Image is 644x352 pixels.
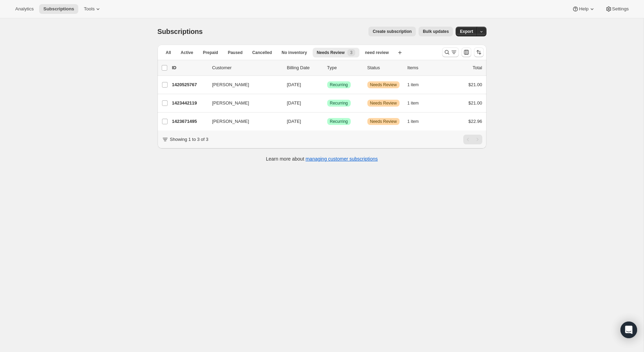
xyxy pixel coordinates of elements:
button: Help [568,4,599,14]
span: need review [365,50,389,55]
span: $21.00 [468,100,482,106]
div: 1420525767[PERSON_NAME][DATE]SuccessRecurringWarningNeeds Review1 item$21.00 [172,80,482,90]
span: [PERSON_NAME] [212,118,249,125]
button: Create subscription [368,27,416,36]
span: $21.00 [468,82,482,87]
p: Showing 1 to 3 of 3 [170,136,208,143]
span: 1 item [408,100,419,106]
span: No inventory [281,50,307,55]
span: Bulk updates [423,29,449,34]
button: Settings [601,4,633,14]
div: 1423442119[PERSON_NAME][DATE]SuccessRecurringWarningNeeds Review1 item$21.00 [172,98,482,108]
span: $22.96 [468,119,482,124]
span: Subscriptions [43,6,74,12]
p: Billing Date [287,64,322,71]
p: Total [473,64,482,71]
span: [DATE] [287,100,301,106]
span: Recurring [330,100,348,106]
span: [PERSON_NAME] [212,100,249,107]
nav: Pagination [463,135,482,144]
span: [DATE] [287,82,301,87]
span: Needs Review [370,119,397,124]
span: 1 item [408,82,419,88]
button: Export [456,27,477,36]
button: 1 item [408,80,427,90]
button: [PERSON_NAME] [208,116,277,127]
button: Customize table column order and visibility [462,47,471,57]
span: Needs Review [370,82,397,88]
span: Tools [84,6,95,12]
p: Learn more about [266,155,378,162]
span: Help [579,6,588,12]
button: Sort the results [474,47,484,57]
a: managing customer subscriptions [305,156,378,162]
span: 3 [350,50,352,55]
button: [PERSON_NAME] [208,79,277,90]
button: [PERSON_NAME] [208,98,277,109]
span: Analytics [15,6,34,12]
span: Settings [612,6,629,12]
p: 1420525767 [172,81,207,88]
span: Prepaid [203,50,218,55]
div: Open Intercom Messenger [620,322,637,338]
button: Create new view [394,48,405,57]
span: Needs Review [370,100,397,106]
div: IDCustomerBilling DateTypeStatusItemsTotal [172,64,482,71]
p: Customer [212,64,281,71]
button: Tools [80,4,106,14]
span: [PERSON_NAME] [212,81,249,88]
span: Needs Review [317,50,345,55]
span: Recurring [330,82,348,88]
p: ID [172,64,207,71]
div: Items [408,64,442,71]
span: Active [181,50,193,55]
button: Subscriptions [39,4,78,14]
span: Create subscription [373,29,412,34]
span: Subscriptions [158,28,203,35]
p: 1423671495 [172,118,207,125]
button: Bulk updates [419,27,453,36]
span: Cancelled [252,50,272,55]
p: Status [367,64,402,71]
button: Analytics [11,4,38,14]
span: Paused [228,50,243,55]
span: Export [460,29,473,34]
p: 1423442119 [172,100,207,107]
span: Recurring [330,119,348,124]
div: 1423671495[PERSON_NAME][DATE]SuccessRecurringWarningNeeds Review1 item$22.96 [172,117,482,126]
button: Search and filter results [442,47,459,57]
span: 1 item [408,119,419,124]
button: 1 item [408,117,427,126]
span: All [166,50,171,55]
div: Type [327,64,362,71]
button: 1 item [408,98,427,108]
span: [DATE] [287,119,301,124]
